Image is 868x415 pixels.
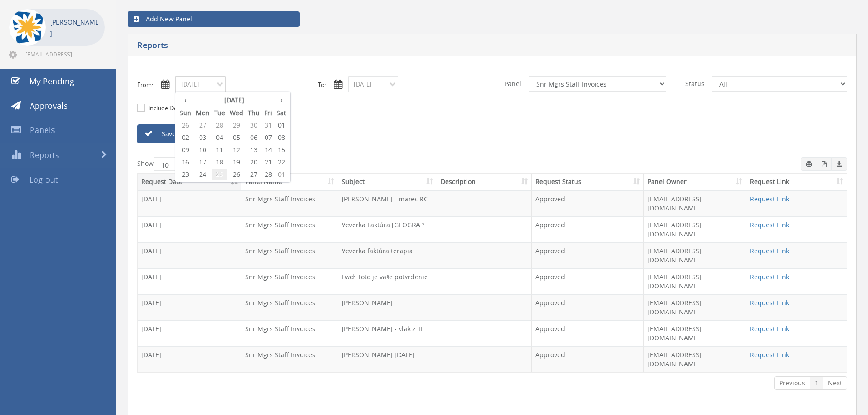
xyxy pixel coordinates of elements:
span: 08 [274,132,288,143]
a: Request Link [750,220,789,229]
td: [DATE] [138,268,241,294]
span: 15 [274,144,288,156]
span: 28 [262,169,274,180]
span: 21 [262,156,274,168]
span: 14 [262,144,274,156]
span: 02 [177,132,194,143]
span: Approvals [30,100,68,111]
select: Showentries [154,157,188,171]
td: [PERSON_NAME] [DATE] [338,346,437,372]
span: 03 [194,132,212,143]
span: 28 [212,119,227,131]
span: Reports [30,149,59,160]
td: [DATE] [138,294,241,320]
th: Fri [262,107,274,119]
td: Fwd: Toto je vaše potvrdenie o zaplatení [338,268,437,294]
span: 06 [246,132,262,143]
span: 27 [246,169,262,180]
td: Snr Mgrs Staff Invoices [241,216,338,242]
span: 27 [194,119,212,131]
td: [EMAIL_ADDRESS][DOMAIN_NAME] [644,320,746,346]
th: Sat [274,107,288,119]
td: [EMAIL_ADDRESS][DOMAIN_NAME] [644,268,746,294]
span: Status: [680,76,712,92]
td: [EMAIL_ADDRESS][DOMAIN_NAME] [644,216,746,242]
label: To: [318,81,326,89]
th: Panel Name: activate to sort column ascending [241,174,338,190]
span: 18 [212,156,227,168]
td: [EMAIL_ADDRESS][DOMAIN_NAME] [644,190,746,216]
a: Request Link [750,350,789,359]
span: 19 [227,156,246,168]
th: Wed [227,107,246,119]
span: 11 [212,144,227,156]
th: Request Status: activate to sort column ascending [532,174,644,190]
th: Thu [246,107,262,119]
td: [PERSON_NAME] - vlak z TFA conf Vieden.-BA [338,320,437,346]
td: [DATE] [138,190,241,216]
td: Approved [532,216,644,242]
th: Mon [194,107,212,119]
td: [DATE] [138,242,241,268]
td: [DATE] [138,320,241,346]
span: 24 [194,169,212,180]
span: 01 [274,119,288,131]
span: 12 [227,144,246,156]
a: Add New Panel [128,11,300,27]
th: Request Link: activate to sort column ascending [746,174,847,190]
a: Request Link [750,195,789,203]
th: Description: activate to sort column ascending [437,174,532,190]
span: 05 [227,132,246,143]
span: 30 [246,119,262,131]
label: include Description [146,104,200,113]
span: Log out [29,174,58,185]
h5: Reports [137,41,636,52]
th: Request Date: activate to sort column descending [138,174,241,190]
span: 16 [177,156,194,168]
th: Panel Owner: activate to sort column ascending [644,174,746,190]
span: 13 [246,144,262,156]
td: Veverka Faktúra [GEOGRAPHIC_DATA] [338,216,437,242]
a: Request Link [750,246,789,255]
a: Next [823,376,847,390]
th: Subject: activate to sort column ascending [338,174,437,190]
td: [EMAIL_ADDRESS][DOMAIN_NAME] [644,346,746,372]
td: [PERSON_NAME] [338,294,437,320]
td: [EMAIL_ADDRESS][DOMAIN_NAME] [644,242,746,268]
span: My Pending [29,76,74,87]
label: From: [137,81,153,89]
td: Snr Mgrs Staff Invoices [241,294,338,320]
td: Approved [532,346,644,372]
td: [PERSON_NAME] - marec RCPU [338,190,437,216]
span: 04 [212,132,227,143]
span: 20 [246,156,262,168]
span: 07 [262,132,274,143]
span: Panels [30,124,55,135]
td: Snr Mgrs Staff Invoices [241,320,338,346]
td: Approved [532,242,644,268]
label: Show entries [137,157,209,171]
td: Approved [532,268,644,294]
span: 17 [194,156,212,168]
td: [DATE] [138,346,241,372]
span: 31 [262,119,274,131]
span: [EMAIL_ADDRESS][DOMAIN_NAME] [26,51,103,58]
a: Save [137,124,242,143]
td: Snr Mgrs Staff Invoices [241,346,338,372]
span: 10 [194,144,212,156]
span: 09 [177,144,194,156]
td: Veverka faktúra terapia [338,242,437,268]
td: Snr Mgrs Staff Invoices [241,268,338,294]
span: 26 [177,119,194,131]
span: 23 [177,169,194,180]
td: [EMAIL_ADDRESS][DOMAIN_NAME] [644,294,746,320]
td: Snr Mgrs Staff Invoices [241,190,338,216]
span: Panel: [499,76,529,92]
td: Approved [532,294,644,320]
th: [DATE] [194,94,274,107]
span: 22 [274,156,288,168]
a: Request Link [750,324,789,333]
td: [DATE] [138,216,241,242]
th: ‹ [177,94,194,107]
td: Snr Mgrs Staff Invoices [241,242,338,268]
